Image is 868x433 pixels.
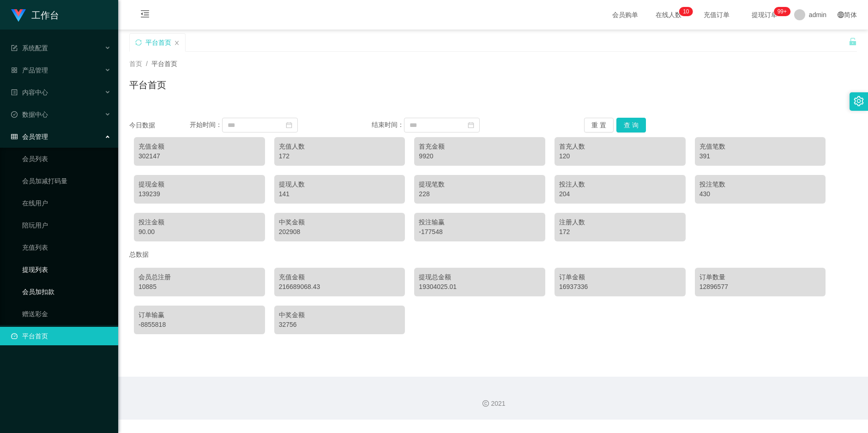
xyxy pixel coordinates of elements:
a: 工作台 [11,11,59,18]
i: 图标: appstore-o [11,67,18,73]
a: 图标: dashboard平台首页 [11,327,111,345]
a: 陪玩用户 [22,216,111,235]
h1: 平台首页 [129,78,166,92]
div: -8855818 [139,320,260,330]
img: logo.9652507e.png [11,9,26,22]
i: 图标: setting [854,96,864,106]
button: 重 置 [584,118,614,132]
span: 开始时间： [190,121,222,128]
div: 228 [419,189,541,199]
a: 赠送彩金 [22,305,111,323]
div: 10885 [139,282,260,292]
div: 投注金额 [139,217,260,227]
span: 数据中心 [11,111,48,118]
div: 提现金额 [139,180,260,189]
span: 首页 [129,60,142,67]
div: 120 [559,151,681,161]
div: 投注笔数 [699,180,821,189]
i: 图标: calendar [468,122,474,128]
div: 充值人数 [279,142,401,151]
div: 投注人数 [559,180,681,189]
span: 系统配置 [11,44,48,52]
p: 1 [683,7,686,16]
div: 32756 [279,320,401,330]
button: 查 询 [616,118,646,132]
i: 图标: table [11,133,18,140]
div: 172 [279,151,401,161]
span: 平台首页 [151,60,177,67]
div: 订单输赢 [139,310,260,320]
div: 19304025.01 [419,282,541,292]
i: 图标: check-circle-o [11,111,18,118]
i: 图标: close [174,40,180,46]
i: 图标: unlock [849,37,857,46]
div: 充值笔数 [699,142,821,151]
i: 图标: form [11,45,18,51]
a: 会员加减打码量 [22,172,111,190]
div: 注册人数 [559,217,681,227]
span: 会员管理 [11,133,48,140]
div: 充值金额 [279,272,401,282]
div: 提现笔数 [419,180,541,189]
h1: 工作台 [31,0,59,30]
div: 总数据 [129,246,857,263]
div: 202908 [279,227,401,237]
a: 充值列表 [22,238,111,257]
span: / [146,60,148,67]
div: 430 [699,189,821,199]
span: 提现订单 [747,12,782,18]
div: 平台首页 [145,34,171,51]
div: 订单数量 [699,272,821,282]
div: 302147 [139,151,260,161]
div: 会员总注册 [139,272,260,282]
div: 12896577 [699,282,821,292]
i: 图标: calendar [286,122,292,128]
div: 139239 [139,189,260,199]
a: 会员列表 [22,150,111,168]
div: 141 [279,189,401,199]
sup: 1062 [774,7,790,16]
span: 内容中心 [11,89,48,96]
div: 投注输赢 [419,217,541,227]
div: 90.00 [139,227,260,237]
a: 会员加扣款 [22,283,111,301]
div: 9920 [419,151,541,161]
p: 0 [686,7,689,16]
span: 产品管理 [11,66,48,74]
div: 中奖金额 [279,310,401,320]
i: 图标: profile [11,89,18,96]
span: 在线人数 [651,12,686,18]
div: 提现人数 [279,180,401,189]
div: -177548 [419,227,541,237]
div: 订单金额 [559,272,681,282]
i: 图标: copyright [482,400,489,407]
a: 提现列表 [22,260,111,279]
span: 充值订单 [699,12,734,18]
div: 今日数据 [129,120,190,130]
i: 图标: menu-fold [129,0,161,30]
div: 391 [699,151,821,161]
div: 2021 [126,399,861,409]
div: 16937336 [559,282,681,292]
div: 中奖金额 [279,217,401,227]
div: 提现总金额 [419,272,541,282]
sup: 10 [679,7,693,16]
div: 172 [559,227,681,237]
i: 图标: global [838,12,844,18]
div: 204 [559,189,681,199]
div: 首充金额 [419,142,541,151]
a: 在线用户 [22,194,111,212]
div: 首充人数 [559,142,681,151]
i: 图标: sync [135,39,142,46]
div: 充值金额 [139,142,260,151]
span: 结束时间： [372,121,404,128]
div: 216689068.43 [279,282,401,292]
